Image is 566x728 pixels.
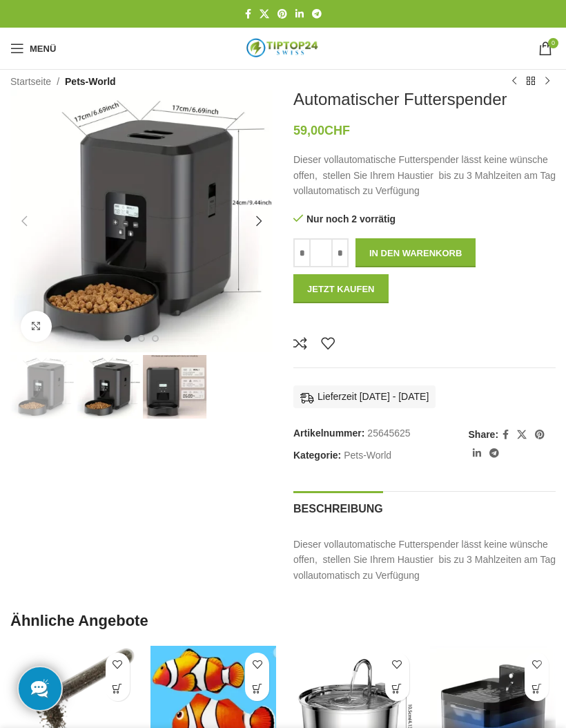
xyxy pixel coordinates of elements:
span: CHF [324,124,350,137]
div: 1 / 3 [9,90,274,352]
a: LinkedIn Social Link [469,444,485,463]
a: Pets-World [65,74,116,89]
button: In den Warenkorb [355,238,476,267]
li: Go to slide 2 [138,335,145,342]
img: 030d76a0-1403-4e73-819d-6a0598f1eb92 [10,90,273,352]
a: In den Warenkorb legen: „Echte Chinesische Katzenminze 50 gramm“ [106,677,130,701]
span: 25645625 [367,428,410,439]
p: Dieser vollautomatische Futterspender lässt keine wünsche offen, stellen Sie Ihrem Haustier bis z... [293,152,556,198]
bdi: 59,00 [293,124,350,137]
a: Telegram Social Link [485,444,503,463]
img: Automatischer Futterspender – Bild 3 [143,355,206,419]
span: Kategorie: [293,450,341,461]
a: X Social Link [255,5,273,23]
a: LinkedIn Social Link [291,5,308,23]
span: Ähnliche Angebote [10,611,148,632]
span: Menü [30,44,56,53]
a: X Social Link [513,425,531,444]
div: Lieferzeit [DATE] - [DATE] [293,385,436,408]
div: Previous slide [10,207,38,235]
a: In den Warenkorb legen: „Zappelfisch – Das interaktive Katzenspielzeug“ [245,677,269,701]
img: Automatischer Futterspender [10,355,74,419]
a: Telegram Social Link [308,5,326,23]
img: Automatischer Futterspender – Bild 2 [77,355,140,419]
span: Beschreibung [293,501,383,516]
input: Produktmenge [311,238,331,267]
span: Artikelnummer: [293,428,364,439]
a: Facebook Social Link [498,425,513,444]
a: Startseite [10,74,51,89]
a: In den Warenkorb legen: „Katzenbrunnen sensorgesteuert kabellos.“ [525,677,549,701]
a: Facebook Social Link [241,5,255,23]
p: Nur noch 2 vorrätig [293,213,556,225]
a: Nächstes Produkt [539,73,556,90]
a: Mobiles Menü öffnen [3,35,63,62]
a: 0 [531,35,559,62]
a: Pets-World [344,450,391,461]
h1: Automatischer Futterspender [293,90,507,110]
span: Share: [469,427,499,442]
button: Jetzt kaufen [293,274,389,303]
div: 1 / 3 [9,355,75,419]
p: Dieser vollautomatische Futterspender lässt keine wünsche offen, stellen Sie Ihrem Haustier bis z... [293,537,556,583]
a: Vorheriges Produkt [506,73,523,90]
span: 0 [548,38,558,48]
a: Pinterest Social Link [273,5,291,23]
li: Go to slide 1 [124,335,131,342]
a: Pinterest Social Link [531,425,549,444]
a: In den Warenkorb legen: „Katzenbrunnen“ [385,677,409,701]
a: Logo der Website [235,42,331,53]
div: 2 / 3 [75,355,141,419]
div: 3 / 3 [141,355,208,419]
nav: Breadcrumb [10,74,116,89]
li: Go to slide 3 [152,335,159,342]
div: Next slide [245,207,273,235]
